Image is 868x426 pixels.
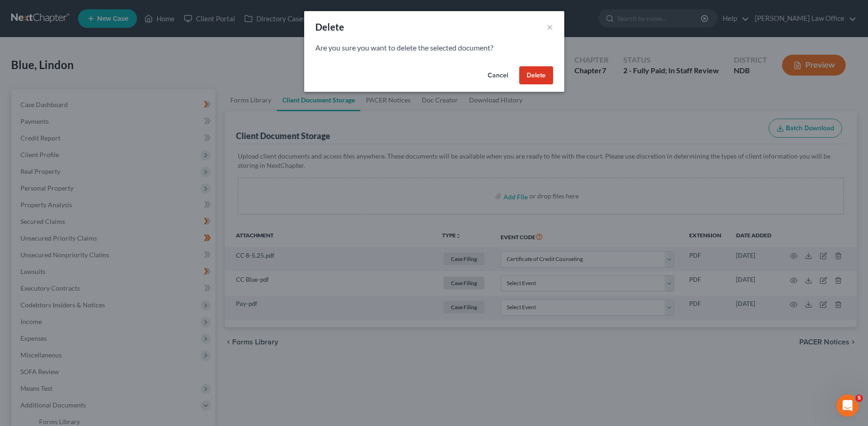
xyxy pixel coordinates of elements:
[315,43,553,53] p: Are you sure you want to delete the selected document?
[836,394,859,417] iframe: Intercom live chat
[315,20,345,33] div: Delete
[519,66,553,85] button: Delete
[855,394,863,402] span: 5
[480,66,516,85] button: Cancel
[547,21,553,32] button: ×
